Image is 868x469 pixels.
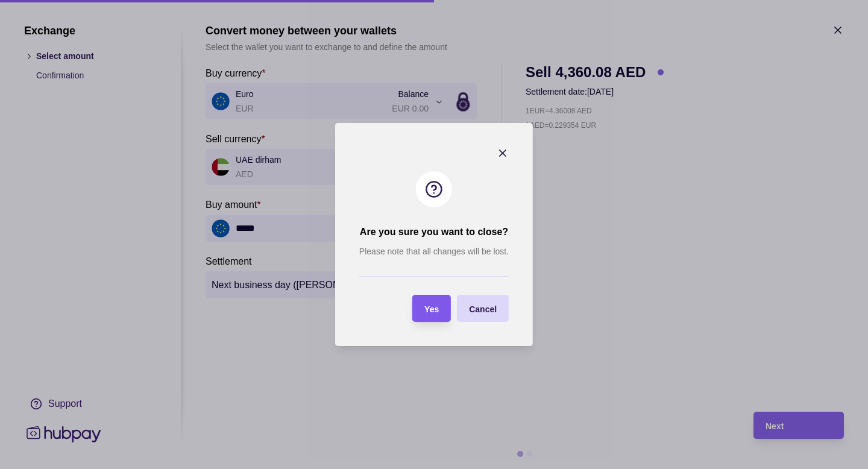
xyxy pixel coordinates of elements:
[457,295,509,322] button: Cancel
[424,304,439,314] span: Yes
[359,245,509,258] p: Please note that all changes will be lost.
[469,304,497,314] span: Cancel
[412,295,451,322] button: Yes
[360,225,508,239] h2: Are you sure you want to close?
